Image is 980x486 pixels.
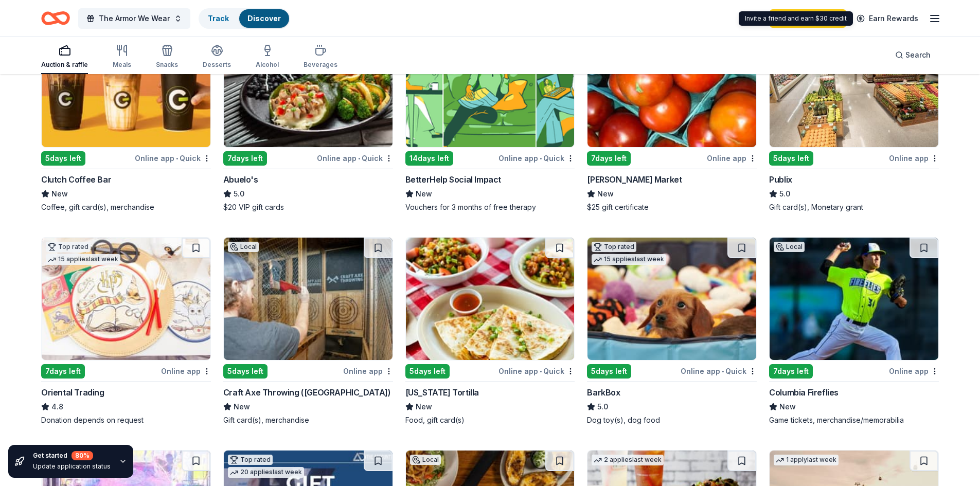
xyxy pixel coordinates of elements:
[587,202,757,212] div: $25 gift certificate
[850,9,924,28] a: Earn Rewards
[681,365,757,377] div: Online app Quick
[769,386,839,399] div: Columbia Fireflies
[223,364,268,379] div: 5 days left
[405,386,479,399] div: [US_STATE] Tortilla
[769,24,939,212] a: Image for Publix3 applieslast week5days leftOnline appPublix5.0Gift card(s), Monetary grant
[78,8,190,29] button: The Armor We Wear
[304,40,337,74] button: Beverages
[224,238,393,360] img: Image for Craft Axe Throwing (Lexington)
[343,365,393,377] div: Online app
[405,237,575,425] a: Image for California Tortilla5days leftOnline app•Quick[US_STATE] TortillaNewFood, gift card(s)
[416,188,432,200] span: New
[234,188,244,200] span: 5.0
[722,367,724,375] span: •
[41,6,70,30] a: Home
[41,364,85,379] div: 7 days left
[587,237,757,425] a: Image for BarkBoxTop rated15 applieslast week5days leftOnline app•QuickBarkBox5.0Dog toy(s), dog ...
[41,173,111,186] div: Clutch Coffee Bar
[99,12,170,25] span: The Armor We Wear
[42,25,210,147] img: Image for Clutch Coffee Bar
[416,401,432,413] span: New
[779,401,796,413] span: New
[405,202,575,212] div: Vouchers for 3 months of free therapy
[33,462,111,471] div: Update application status
[587,238,756,360] img: Image for BarkBox
[358,154,360,163] span: •
[247,14,281,23] a: Discover
[770,9,846,28] a: Start free trial
[587,415,757,425] div: Dog toy(s), dog food
[223,173,258,186] div: Abuelo's
[769,173,792,186] div: Publix
[228,242,259,252] div: Local
[223,237,393,425] a: Image for Craft Axe Throwing (Lexington)Local5days leftOnline appCraft Axe Throwing ([GEOGRAPHIC_...
[203,40,231,74] button: Desserts
[405,415,575,425] div: Food, gift card(s)
[51,401,63,413] span: 4.8
[597,188,614,200] span: New
[46,242,91,252] div: Top rated
[587,25,756,147] img: Image for Wingard's Market
[199,8,290,29] button: TrackDiscover
[405,24,575,212] a: Image for BetterHelp Social Impact31 applieslast week14days leftOnline app•QuickBetterHelp Social...
[587,151,631,166] div: 7 days left
[410,455,441,465] div: Local
[739,11,853,26] div: Invite a friend and earn $30 credit
[587,386,620,399] div: BarkBox
[587,24,757,212] a: Image for Wingard's MarketLocal7days leftOnline app[PERSON_NAME] MarketNew$25 gift certificate
[889,365,939,377] div: Online app
[540,154,542,163] span: •
[597,401,608,413] span: 5.0
[203,61,231,69] div: Desserts
[406,238,575,360] img: Image for California Tortilla
[41,386,104,399] div: Oriental Trading
[592,242,636,252] div: Top rated
[41,237,211,425] a: Image for Oriental TradingTop rated15 applieslast week7days leftOnline appOriental Trading4.8Dona...
[208,14,229,23] a: Track
[769,237,939,425] a: Image for Columbia FirefliesLocal7days leftOnline appColumbia FirefliesNewGame tickets, merchandi...
[176,154,178,163] span: •
[769,202,939,212] div: Gift card(s), Monetary grant
[317,152,393,165] div: Online app Quick
[113,40,131,74] button: Meals
[769,415,939,425] div: Game tickets, merchandise/memorabilia
[498,365,575,377] div: Online app Quick
[156,61,178,69] div: Snacks
[592,455,664,465] div: 2 applies last week
[256,40,279,74] button: Alcohol
[33,451,111,460] div: Get started
[72,451,93,460] div: 80 %
[887,45,939,65] button: Search
[774,242,805,252] div: Local
[228,455,273,465] div: Top rated
[41,151,85,166] div: 5 days left
[135,152,211,165] div: Online app Quick
[707,152,757,165] div: Online app
[779,188,790,200] span: 5.0
[223,151,267,166] div: 7 days left
[774,455,839,465] div: 1 apply last week
[770,238,938,360] img: Image for Columbia Fireflies
[41,24,211,212] a: Image for Clutch Coffee BarLocal5days leftOnline app•QuickClutch Coffee BarNewCoffee, gift card(s...
[405,151,453,166] div: 14 days left
[406,25,575,147] img: Image for BetterHelp Social Impact
[587,364,631,379] div: 5 days left
[223,24,393,212] a: Image for Abuelo's Top rated1 applylast week7days leftOnline app•QuickAbuelo's5.0$20 VIP gift cards
[587,173,682,186] div: [PERSON_NAME] Market
[223,386,391,399] div: Craft Axe Throwing ([GEOGRAPHIC_DATA])
[42,238,210,360] img: Image for Oriental Trading
[540,367,542,375] span: •
[304,61,337,69] div: Beverages
[498,152,575,165] div: Online app Quick
[405,173,501,186] div: BetterHelp Social Impact
[41,202,211,212] div: Coffee, gift card(s), merchandise
[161,365,211,377] div: Online app
[51,188,68,200] span: New
[592,254,666,265] div: 15 applies last week
[113,61,131,69] div: Meals
[224,25,393,147] img: Image for Abuelo's
[41,40,88,74] button: Auction & raffle
[256,61,279,69] div: Alcohol
[41,61,88,69] div: Auction & raffle
[769,151,813,166] div: 5 days left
